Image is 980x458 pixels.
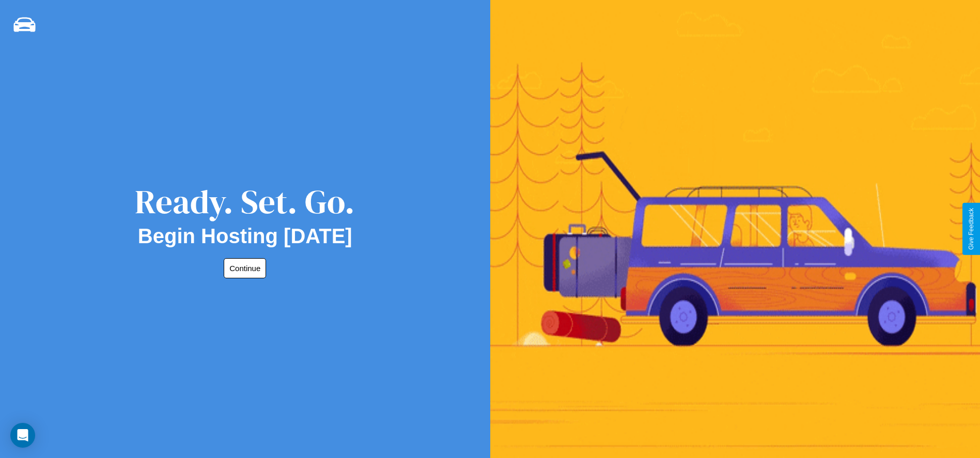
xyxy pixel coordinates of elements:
[10,423,35,448] div: Open Intercom Messenger
[138,225,352,248] h2: Begin Hosting [DATE]
[135,179,355,225] div: Ready. Set. Go.
[224,258,266,278] button: Continue
[968,208,975,250] div: Give Feedback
